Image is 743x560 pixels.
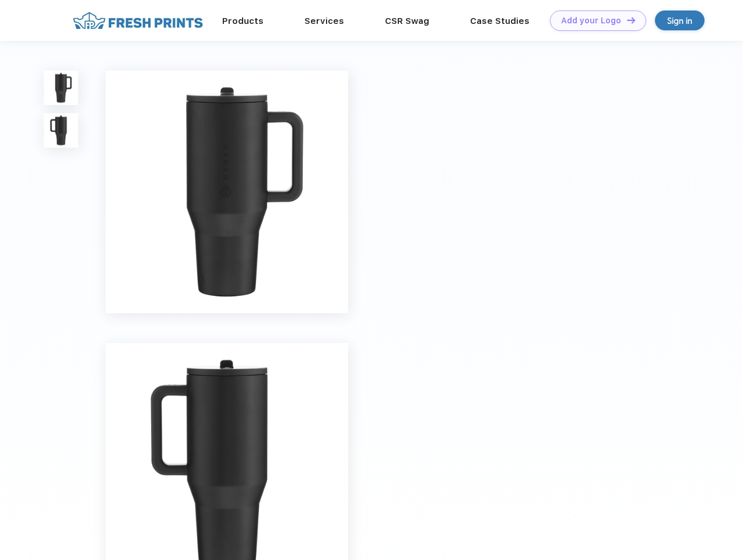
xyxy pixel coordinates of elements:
div: Add your Logo [561,16,621,26]
img: func=resize&h=100 [44,113,78,148]
div: Sign in [667,14,692,27]
a: Sign in [655,10,705,30]
img: DT [627,17,635,23]
img: func=resize&h=640 [106,71,348,313]
img: fo%20logo%202.webp [69,10,206,31]
a: Products [222,16,264,26]
img: func=resize&h=100 [44,71,78,105]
